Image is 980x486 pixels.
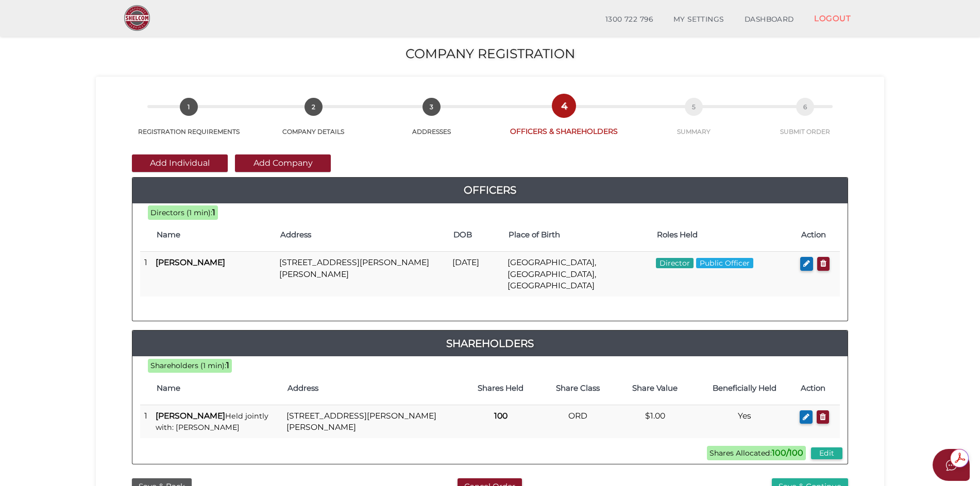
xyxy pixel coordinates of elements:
a: 1300 722 796 [595,9,663,30]
td: 1 [140,405,151,438]
h4: Shares Held [467,384,534,393]
h4: Action [801,384,835,393]
span: Directors (1 min): [150,208,212,217]
a: 2COMPANY DETAILS [256,109,371,136]
span: 3 [423,98,441,116]
td: $1.00 [617,405,694,438]
h4: Action [801,231,835,239]
a: 6SUBMIT ORDER [752,109,858,136]
b: 100/100 [772,448,803,458]
td: Yes [694,405,796,438]
h4: Place of Birth [509,231,646,239]
h4: Address [280,231,443,239]
td: [STREET_ADDRESS][PERSON_NAME][PERSON_NAME] [282,405,462,438]
b: 1 [226,360,229,370]
td: ORD [539,405,617,438]
a: DASHBOARD [734,9,804,30]
h4: Name [157,384,277,393]
span: Shares Allocated: [707,446,806,460]
h4: Share Value [622,384,689,393]
b: [PERSON_NAME] [156,411,225,421]
button: Add Company [235,154,331,172]
a: LOGOUT [804,8,861,29]
b: [PERSON_NAME] [156,257,225,267]
span: 4 [555,97,573,115]
span: Director [656,258,694,268]
h4: DOB [453,231,498,239]
button: Edit [811,447,842,459]
a: 1REGISTRATION REQUIREMENTS [122,109,256,136]
h4: Address [288,384,457,393]
td: [DATE] [448,252,503,297]
span: 1 [180,98,198,116]
span: Public Officer [696,258,753,268]
span: 6 [796,98,814,116]
h4: Name [157,231,270,239]
a: 3ADDRESSES [371,109,492,136]
h4: Share Class [545,384,612,393]
b: 100 [494,411,508,421]
td: [STREET_ADDRESS][PERSON_NAME][PERSON_NAME] [275,252,448,297]
td: [GEOGRAPHIC_DATA], [GEOGRAPHIC_DATA], [GEOGRAPHIC_DATA] [503,252,651,297]
a: Shareholders [132,335,848,352]
a: 4OFFICERS & SHAREHOLDERS [492,108,636,136]
h4: Beneficially Held [699,384,790,393]
span: Shareholders (1 min): [150,361,226,370]
button: Add Individual [132,154,228,172]
button: Open asap [933,449,970,481]
a: Officers [132,182,848,198]
a: MY SETTINGS [663,9,734,30]
a: 5SUMMARY [636,109,751,136]
span: 5 [685,98,703,116]
h4: Roles Held [657,231,791,239]
b: 1 [212,207,215,217]
span: 2 [305,98,323,116]
td: 1 [140,252,151,297]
